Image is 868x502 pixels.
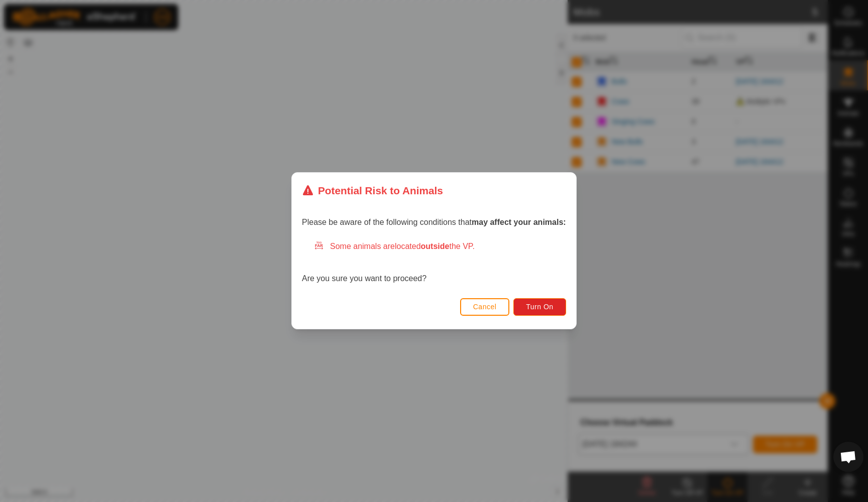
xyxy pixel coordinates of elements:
[473,303,497,311] span: Cancel
[460,298,510,316] button: Cancel
[302,241,566,285] div: Are you sure you want to proceed?
[302,183,443,198] div: Potential Risk to Animals
[302,218,566,227] span: Please be aware of the following conditions that
[314,241,566,253] div: Some animals are
[526,303,554,311] span: Turn On
[514,298,566,316] button: Turn On
[395,242,475,251] span: located the VP.
[833,442,863,472] div: Open chat
[472,218,566,227] strong: may affect your animals:
[421,242,450,251] strong: outside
